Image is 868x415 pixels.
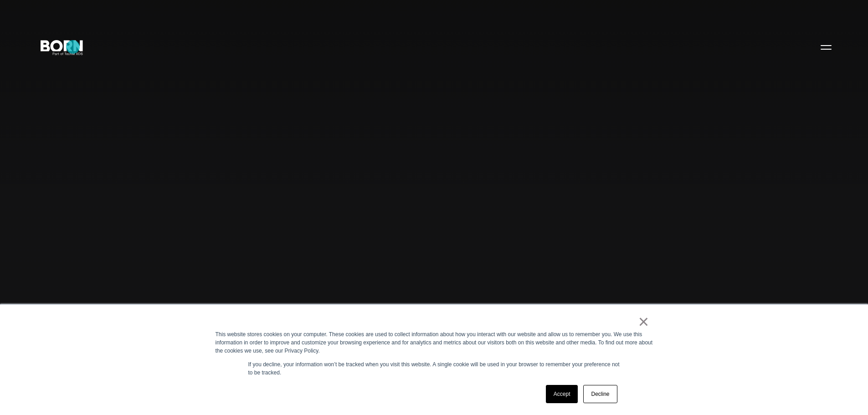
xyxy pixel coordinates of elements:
a: Accept [546,385,578,403]
a: × [638,318,649,326]
a: Decline [583,385,617,403]
button: Open [815,37,837,56]
div: This website stores cookies on your computer. These cookies are used to collect information about... [216,330,653,355]
p: If you decline, your information won’t be tracked when you visit this website. A single cookie wi... [248,360,620,377]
